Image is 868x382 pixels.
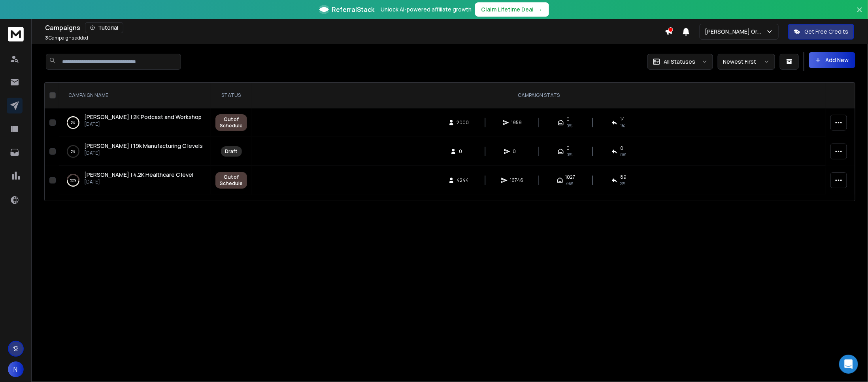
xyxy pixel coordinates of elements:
[566,116,570,123] span: 0
[381,6,472,13] p: Unlock AI-powered affiliate growth
[211,83,252,108] th: STATUS
[457,119,469,126] span: 2000
[664,58,695,66] p: All Statuses
[59,83,211,108] th: CAMPAIGN NAME
[620,174,626,180] span: 89
[332,5,375,14] span: ReferralStack
[59,137,211,166] td: 0%[PERSON_NAME] | 19k Manufacturing C levels[DATE]
[620,151,626,158] span: 0%
[537,6,543,13] span: →
[70,176,76,184] p: 52 %
[8,361,24,377] button: N
[84,113,202,121] a: [PERSON_NAME] | 2K Podcast and Workshop
[59,108,211,137] td: 2%[PERSON_NAME] | 2K Podcast and Workshop[DATE]
[510,177,523,183] span: 16746
[566,145,570,151] span: 0
[809,52,855,68] button: Add New
[620,180,625,187] span: 2 %
[84,113,202,121] span: [PERSON_NAME] | 2K Podcast and Workshop
[84,142,203,149] span: [PERSON_NAME] | 19k Manufacturing C levels
[855,5,865,24] button: Close banner
[45,22,665,33] div: Campaigns
[705,28,766,36] p: [PERSON_NAME] Group
[511,119,522,126] span: 1959
[220,174,243,187] div: Out of Schedule
[566,180,574,187] span: 79 %
[71,148,75,155] p: 0 %
[459,148,467,155] span: 0
[566,174,576,180] span: 1027
[788,24,854,40] button: Get Free Credits
[457,177,469,183] span: 4244
[59,166,211,195] td: 52%[PERSON_NAME] | 4.2K Healthcare C level[DATE]
[252,83,826,108] th: CAMPAIGN STATS
[805,28,849,36] p: Get Free Credits
[220,116,243,129] div: Out of Schedule
[84,171,193,179] a: [PERSON_NAME] | 4.2K Healthcare C level
[84,142,203,150] a: [PERSON_NAME] | 19k Manufacturing C levels
[71,119,75,127] p: 2 %
[620,116,625,123] span: 14
[620,123,625,129] span: 1 %
[45,34,48,41] span: 3
[839,355,858,374] div: Open Intercom Messenger
[566,123,572,129] span: 0%
[84,121,202,127] p: [DATE]
[84,150,203,156] p: [DATE]
[475,2,549,17] button: Claim Lifetime Deal→
[85,22,123,33] button: Tutorial
[84,179,193,185] p: [DATE]
[45,35,88,41] p: Campaigns added
[513,148,521,155] span: 0
[718,54,775,70] button: Newest First
[620,145,623,151] span: 0
[566,151,572,158] span: 0%
[225,148,238,155] div: Draft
